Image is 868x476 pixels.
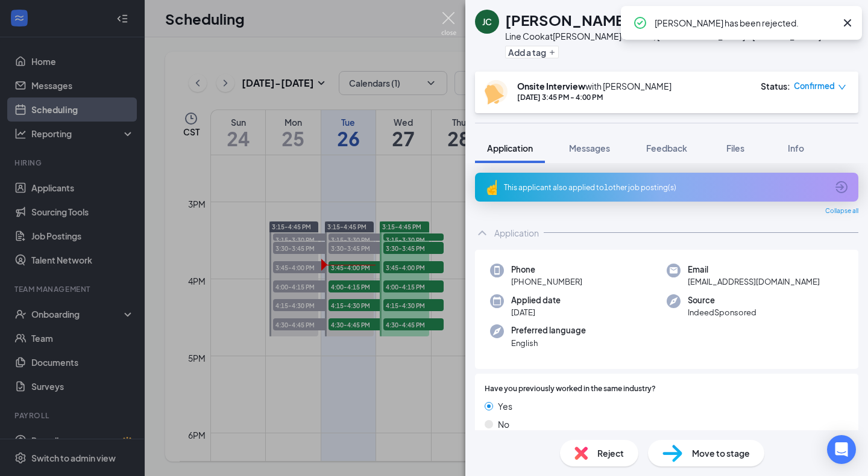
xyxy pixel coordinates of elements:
span: Applied date [511,294,561,306]
span: [EMAIL_ADDRESS][DOMAIN_NAME] [688,276,820,288]
svg: ArrowCircle [834,180,849,194]
span: Confirmed [794,80,835,92]
div: [PERSON_NAME] has been rejected. [655,16,835,30]
span: Collapse all [825,206,858,216]
b: Onsite Interview [517,81,585,91]
div: [DATE] 3:45 PM - 4:00 PM [517,92,671,102]
span: Reject [597,447,624,460]
div: This applicant also applied to 1 other job posting(s) [504,182,827,193]
span: IndeedSponsored [688,306,756,318]
div: Line Cook at [PERSON_NAME] Summit, [GEOGRAPHIC_DATA] – [PERSON_NAME] St. [505,30,833,42]
svg: Cross [840,16,855,30]
span: Preferred language [511,324,586,336]
span: Have you previously worked in the same industry? [485,383,656,395]
h1: [PERSON_NAME] [505,10,630,30]
span: Move to stage [692,447,750,460]
span: [PHONE_NUMBER] [511,276,582,288]
svg: Plus [549,49,556,56]
span: [DATE] [511,306,561,318]
span: Phone [511,264,582,276]
span: down [838,83,846,91]
span: No [498,418,509,431]
div: Open Intercom Messenger [827,435,856,464]
svg: CheckmarkCircle [633,16,647,30]
svg: ChevronUp [475,226,489,240]
div: JC [482,16,492,28]
span: Feedback [646,143,687,153]
span: Application [487,143,533,153]
span: Messages [569,143,610,153]
div: Status : [761,80,790,92]
button: PlusAdd a tag [505,46,559,58]
div: Application [494,227,539,239]
span: Email [688,264,820,276]
div: with [PERSON_NAME] [517,80,671,92]
span: Info [788,143,804,153]
span: Source [688,294,756,306]
span: English [511,337,586,349]
span: Yes [498,400,512,413]
span: Files [726,143,744,153]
